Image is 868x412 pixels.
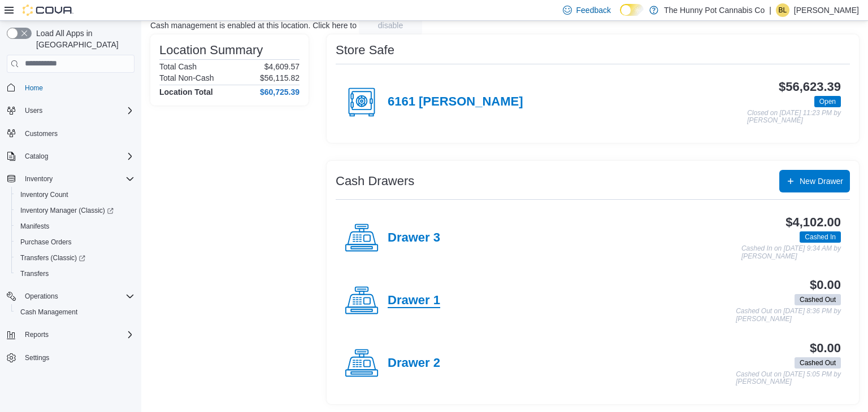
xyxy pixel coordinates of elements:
p: $56,115.82 [260,73,300,82]
span: Users [25,106,42,115]
nav: Complex example [7,75,134,396]
a: Purchase Orders [16,235,76,249]
a: Manifests [16,220,54,233]
span: Transfers (Classic) [16,251,134,265]
button: Cash Management [11,304,139,320]
p: | [769,3,771,17]
span: Open [814,96,841,107]
span: Transfers [16,267,134,280]
button: Customers [2,125,139,142]
p: [PERSON_NAME] [794,3,859,17]
span: Customers [20,126,134,141]
span: Catalog [20,150,134,163]
button: Purchase Orders [11,234,139,250]
h3: $56,623.39 [779,80,841,94]
span: Cashed Out [795,294,841,305]
h3: $0.00 [810,341,841,355]
a: Inventory Count [16,188,73,201]
p: Closed on [DATE] 11:23 PM by [PERSON_NAME] [747,109,841,125]
span: Inventory [25,174,53,183]
h6: Total Cash [159,62,197,71]
a: Inventory Manager (Classic) [16,204,118,217]
h3: $0.00 [810,278,841,292]
button: Inventory Count [11,187,139,203]
a: Cash Management [16,305,82,319]
span: Cash Management [16,305,134,319]
a: Home [20,81,47,95]
button: Reports [2,327,139,343]
span: Cashed Out [795,357,841,369]
a: Transfers [16,267,53,280]
h4: $60,725.39 [260,87,300,97]
button: Home [2,80,139,96]
button: Users [2,103,139,119]
button: New Drawer [779,170,850,192]
span: Settings [25,353,49,362]
button: Inventory [20,172,57,186]
span: Dark Mode [620,16,620,16]
span: disable [378,20,403,31]
span: Reports [25,330,49,339]
h4: Drawer 3 [388,231,440,246]
p: Cashed Out on [DATE] 5:05 PM by [PERSON_NAME] [736,371,841,386]
span: Inventory [20,172,134,186]
h3: $4,102.00 [785,216,841,229]
span: Transfers [20,269,49,278]
span: Feedback [576,5,611,16]
p: Cashed Out on [DATE] 8:36 PM by [PERSON_NAME] [736,308,841,323]
button: Catalog [2,148,139,164]
span: Inventory Count [16,188,134,201]
h4: Drawer 2 [388,356,440,371]
a: Transfers (Classic) [11,250,139,266]
img: Cova [23,5,73,16]
span: Load All Apps in [GEOGRAPHIC_DATA] [32,28,134,50]
span: New Drawer [800,176,843,187]
span: Home [25,84,43,93]
p: Cash management is enabled at this location. Click here to [150,21,357,30]
h3: Cash Drawers [336,174,414,188]
span: Users [20,104,134,117]
span: Operations [25,292,58,301]
button: Catalog [20,150,53,163]
a: Transfers (Classic) [16,251,90,265]
span: Manifests [16,220,134,233]
a: Customers [20,127,62,141]
span: Cashed Out [800,358,836,368]
span: Home [20,81,134,95]
button: disable [359,16,422,34]
h4: Location Total [159,87,213,97]
p: The Hunny Pot Cannabis Co [664,3,765,17]
h3: Store Safe [336,43,394,57]
h4: Drawer 1 [388,293,440,308]
span: Cash Management [20,308,77,317]
button: Users [20,104,47,117]
span: Inventory Manager (Classic) [20,206,114,215]
span: Customers [25,129,58,138]
button: Operations [2,288,139,304]
button: Manifests [11,218,139,234]
button: Operations [20,290,63,303]
h4: 6161 [PERSON_NAME] [388,95,523,109]
span: Purchase Orders [20,238,72,247]
a: Settings [20,351,54,365]
span: Operations [20,290,134,303]
div: Branden Lalonde [776,3,789,17]
input: Dark Mode [620,4,644,16]
button: Transfers [11,266,139,282]
p: Cashed In on [DATE] 9:34 AM by [PERSON_NAME] [741,245,841,260]
span: Manifests [20,222,49,231]
span: Inventory Count [20,190,68,199]
button: Reports [20,328,53,341]
span: Cashed In [800,231,841,243]
span: Reports [20,328,134,341]
span: Cashed In [805,232,836,242]
button: Inventory [2,171,139,187]
span: Transfers (Classic) [20,253,85,262]
span: Purchase Orders [16,235,134,249]
span: Settings [20,350,134,365]
span: Cashed Out [800,295,836,305]
a: Inventory Manager (Classic) [11,203,139,218]
span: Inventory Manager (Classic) [16,204,134,217]
span: Open [819,97,836,107]
span: BL [779,3,787,17]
